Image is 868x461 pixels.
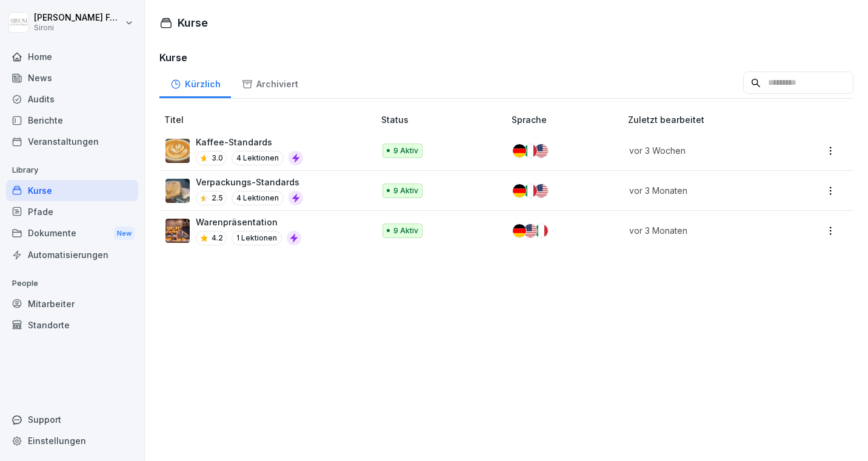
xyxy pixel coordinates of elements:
p: Verpackungs-Standards [196,176,303,188]
p: vor 3 Monaten [629,184,781,197]
p: Titel [164,113,376,126]
p: Zuletzt bearbeitet [628,113,796,126]
p: 9 Aktiv [393,185,418,196]
a: Automatisierungen [6,244,138,265]
a: DokumenteNew [6,222,138,245]
a: Home [6,46,138,67]
p: Library [6,161,138,180]
a: Pfade [6,201,138,222]
img: de.svg [513,144,526,158]
p: People [6,274,138,293]
img: it.svg [524,184,537,197]
img: us.svg [535,184,548,197]
p: 4 Lektionen [232,151,284,165]
p: 4.2 [212,233,223,244]
p: 1 Lektionen [232,231,282,245]
h3: Kurse [159,50,853,65]
a: Kürzlich [159,67,231,98]
p: vor 3 Monaten [629,224,781,237]
p: Warenpräsentation [196,216,301,228]
div: Support [6,409,138,430]
p: [PERSON_NAME] Fornasir [34,13,122,23]
a: Einstellungen [6,430,138,451]
a: Mitarbeiter [6,293,138,314]
img: us.svg [524,224,537,237]
a: Standorte [6,314,138,336]
a: News [6,67,138,88]
p: Status [381,113,507,126]
a: Berichte [6,110,138,131]
img: it.svg [535,224,548,237]
img: it.svg [524,144,537,158]
a: Archiviert [231,67,309,98]
a: Audits [6,88,138,110]
p: Sprache [512,113,623,126]
img: s9szdvbzmher50hzynduxgud.png [165,219,190,243]
p: Kaffee-Standards [196,136,303,148]
img: de.svg [513,224,526,237]
div: New [114,227,135,240]
h1: Kurse [178,15,208,31]
img: de.svg [513,184,526,197]
p: 9 Aktiv [393,225,418,236]
div: Dokumente [6,222,138,245]
img: fasetpntm7x32yk9zlbwihav.png [165,179,190,203]
p: Sironi [34,24,122,32]
p: 9 Aktiv [393,145,418,156]
p: vor 3 Wochen [629,144,781,157]
a: Veranstaltungen [6,131,138,152]
p: 4 Lektionen [232,191,284,205]
img: km4heinxktm3m47uv6i6dr0s.png [165,139,190,163]
p: 2.5 [212,193,223,204]
img: us.svg [535,144,548,158]
a: Kurse [6,180,138,201]
p: 3.0 [212,153,223,164]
